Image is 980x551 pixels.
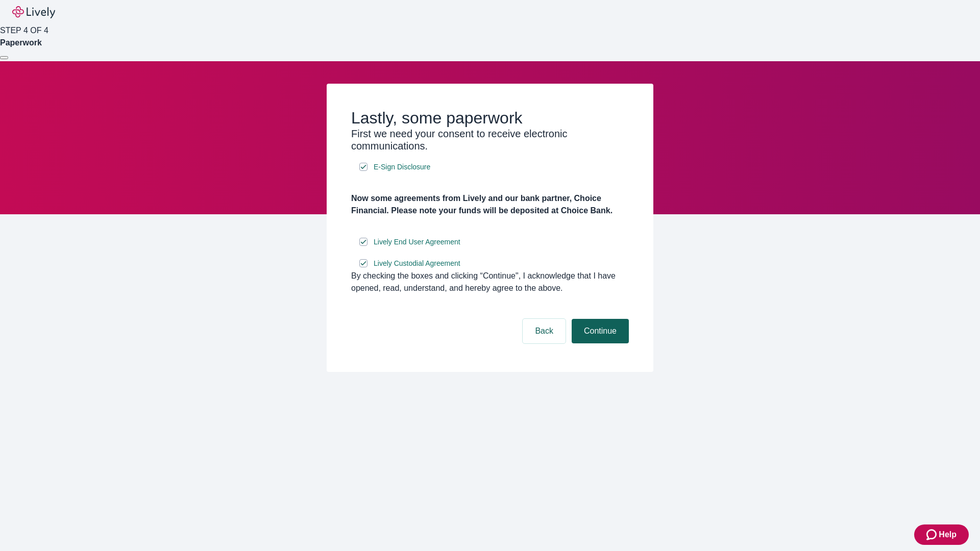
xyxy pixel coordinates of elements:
a: e-sign disclosure document [372,236,462,248]
a: e-sign disclosure document [372,161,432,173]
a: e-sign disclosure document [372,257,462,270]
button: Continue [572,319,629,343]
button: Back [523,319,566,343]
h2: Lastly, some paperwork [351,108,629,128]
span: Help [939,529,957,541]
h4: Now some agreements from Lively and our bank partner, Choice Financial. Please note your funds wi... [351,192,629,217]
div: By checking the boxes and clicking “Continue", I acknowledge that I have opened, read, understand... [351,270,629,294]
span: Lively End User Agreement [374,237,460,247]
svg: Zendesk support icon [926,529,939,541]
button: Zendesk support iconHelp [914,524,969,545]
img: Lively [12,6,55,18]
h3: First we need your consent to receive electronic communications. [351,128,629,152]
span: E-Sign Disclosure [374,162,430,172]
span: Lively Custodial Agreement [374,258,460,269]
